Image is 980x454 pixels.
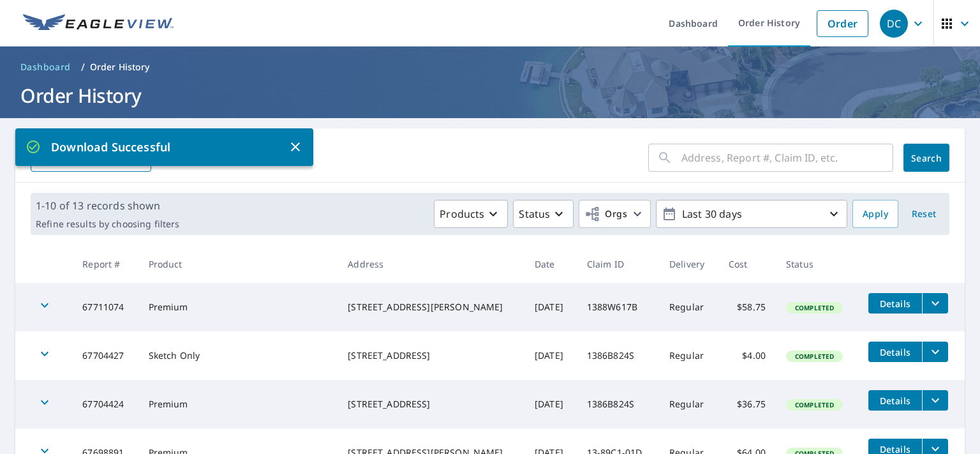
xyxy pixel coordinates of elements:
td: [DATE] [524,331,577,380]
button: Reset [903,200,944,228]
span: Completed [787,400,842,409]
div: [STREET_ADDRESS] [348,398,514,411]
td: [DATE] [524,283,577,331]
button: detailsBtn-67704427 [868,342,922,362]
th: Cost [718,245,776,283]
p: Download Successful [26,139,288,156]
span: Apply [863,206,888,222]
button: Last 30 days [656,200,847,228]
th: Claim ID [577,245,659,283]
p: Last 30 days [677,203,826,225]
button: filesDropdownBtn-67711074 [922,293,948,314]
td: Regular [659,380,718,428]
td: Regular [659,331,718,380]
span: Reset [909,206,939,222]
span: Completed [787,352,842,361]
th: Status [776,245,858,283]
span: Search [914,152,939,164]
span: Orgs [584,206,627,222]
a: Dashboard [15,57,76,77]
span: Completed [787,303,842,312]
td: 1386B824S [577,380,659,428]
div: [STREET_ADDRESS][PERSON_NAME] [348,301,514,314]
button: Search [903,144,949,172]
td: Sketch Only [138,331,338,380]
div: [STREET_ADDRESS] [348,349,514,362]
button: Status [513,200,574,228]
p: 1-10 of 13 records shown [36,198,179,213]
td: $58.75 [718,283,776,331]
span: Details [876,346,914,358]
p: Status [519,206,550,222]
td: Regular [659,283,718,331]
button: detailsBtn-67704424 [868,390,922,411]
button: filesDropdownBtn-67704424 [922,390,948,411]
th: Delivery [659,245,718,283]
span: Details [876,298,914,310]
nav: breadcrumb [15,57,965,77]
td: 1386B824S [577,331,659,380]
td: [DATE] [524,380,577,428]
td: $36.75 [718,380,776,428]
p: Refine results by choosing filters [36,218,179,230]
th: Address [338,245,524,283]
span: Details [876,395,914,407]
td: Premium [138,380,338,428]
th: Date [524,245,577,283]
button: Products [434,200,508,228]
th: Report # [72,245,138,283]
h1: Order History [15,82,965,109]
div: DC [880,10,908,38]
button: filesDropdownBtn-67704427 [922,342,948,362]
input: Address, Report #, Claim ID, etc. [681,140,893,176]
td: 67704424 [72,380,138,428]
p: Products [440,206,484,222]
td: 67704427 [72,331,138,380]
button: detailsBtn-67711074 [868,293,922,314]
a: Order [817,10,868,37]
td: 1388W617B [577,283,659,331]
li: / [81,59,85,75]
button: Apply [852,200,898,228]
span: Dashboard [20,61,71,73]
td: $4.00 [718,331,776,380]
td: 67711074 [72,283,138,331]
button: Orgs [579,200,651,228]
th: Product [138,245,338,283]
img: EV Logo [23,14,174,33]
td: Premium [138,283,338,331]
p: Order History [90,61,150,73]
